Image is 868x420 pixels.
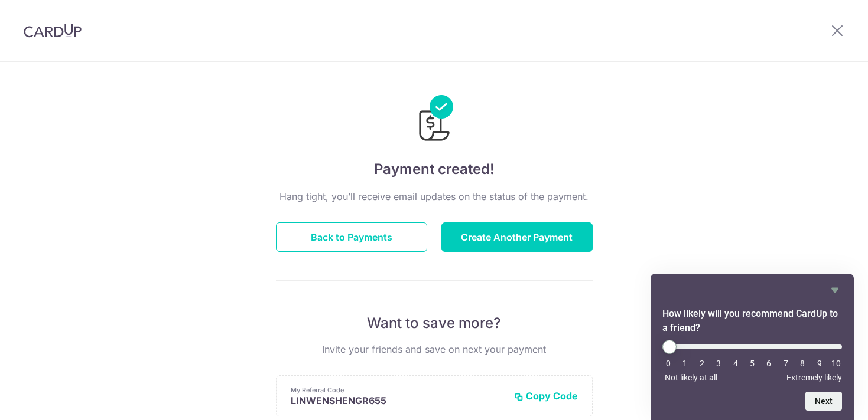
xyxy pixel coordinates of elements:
[441,222,593,252] button: Create Another Payment
[662,307,842,335] h2: How likely will you recommend CardUp to a friend? Select an option from 0 to 10, with 0 being Not...
[679,359,691,368] li: 1
[415,95,453,145] img: Payments
[24,24,82,38] img: CardUp
[805,392,842,411] button: Next question
[291,385,505,395] p: My Referral Code
[763,359,775,368] li: 6
[665,373,717,382] span: Not likely at all
[797,359,808,368] li: 8
[276,189,593,204] p: Hang tight, you’ll receive email updates on the status of the payment.
[713,359,724,368] li: 3
[786,373,842,382] span: Extremely likely
[662,283,842,411] div: How likely will you recommend CardUp to a friend? Select an option from 0 to 10, with 0 being Not...
[780,359,792,368] li: 7
[696,359,708,368] li: 2
[830,359,842,368] li: 10
[291,395,505,406] p: LINWENSHENGR655
[828,283,842,297] button: Hide survey
[746,359,758,368] li: 5
[276,342,593,356] p: Invite your friends and save on next your payment
[662,340,842,382] div: How likely will you recommend CardUp to a friend? Select an option from 0 to 10, with 0 being Not...
[276,314,593,333] p: Want to save more?
[514,390,578,402] button: Copy Code
[276,222,427,252] button: Back to Payments
[276,159,593,180] h4: Payment created!
[814,359,825,368] li: 9
[662,359,674,368] li: 0
[730,359,742,368] li: 4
